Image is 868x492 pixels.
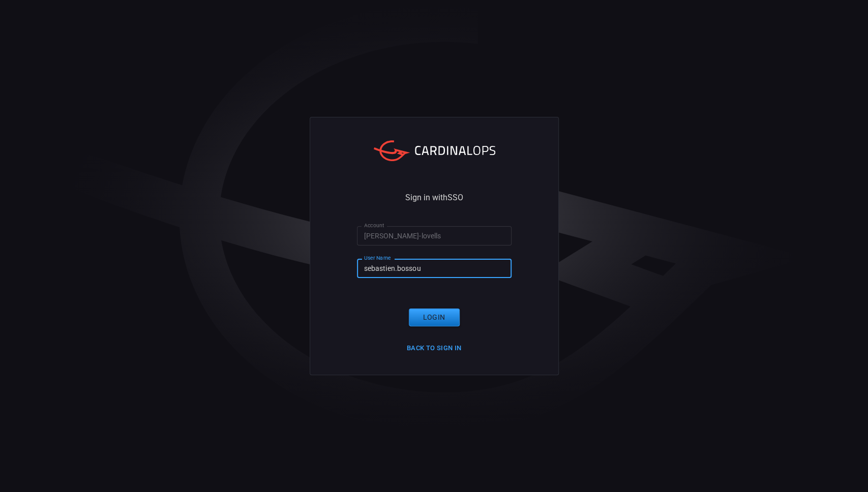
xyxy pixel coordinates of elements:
[357,226,512,245] input: Type your account
[364,222,384,229] label: Account
[401,341,468,356] button: Back to Sign in
[364,254,391,262] label: User Name
[357,259,512,278] input: Type your user name
[409,309,460,326] button: Login
[405,194,463,202] span: Sign in with SSO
